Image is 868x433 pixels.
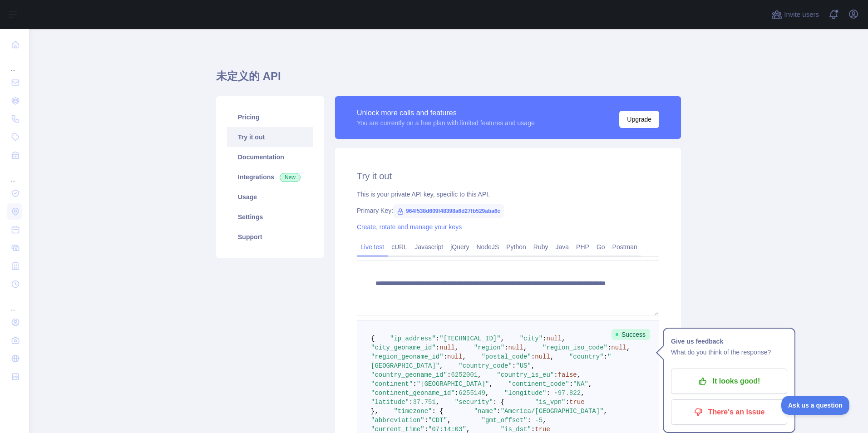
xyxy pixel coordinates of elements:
[227,127,313,147] a: Try it out
[413,399,435,406] span: 37.751
[531,353,535,360] span: :
[7,294,22,312] div: ...
[7,54,22,73] div: ...
[371,399,409,406] span: "latitude"
[388,240,411,254] a: cURL
[547,335,562,342] span: null
[280,173,301,182] span: New
[394,408,432,415] span: "timezone"
[444,353,447,360] span: :
[451,371,478,379] span: 6252001
[671,399,787,425] button: There's an issue
[503,240,530,254] a: Python
[581,389,584,397] span: ,
[593,240,609,254] a: Go
[424,426,428,433] span: :
[569,353,604,360] span: "country"
[604,353,607,360] span: :
[497,408,500,415] span: :
[473,240,503,254] a: NodeJS
[504,344,508,351] span: :
[436,399,439,406] span: ,
[547,389,558,397] span: : -
[558,389,581,397] span: 97.822
[357,206,659,215] div: Primary Key:
[439,335,500,342] span: "[TECHNICAL_ID]"
[447,371,451,379] span: :
[604,408,607,415] span: ,
[474,408,497,415] span: "name"
[459,389,485,397] span: 6255149
[535,426,550,433] span: true
[390,335,436,342] span: "ip_address"
[436,335,439,342] span: :
[227,187,313,207] a: Usage
[612,329,650,340] span: Success
[432,408,443,415] span: : {
[523,344,527,351] span: ,
[566,399,569,406] span: :
[626,344,630,351] span: ,
[501,408,604,415] span: "America/[GEOGRAPHIC_DATA]"
[671,369,787,394] button: It looks good!
[459,362,512,369] span: "country_code"
[439,362,443,369] span: ,
[501,335,504,342] span: ,
[577,371,581,379] span: ,
[678,374,780,389] p: It looks good!
[357,223,462,231] a: Create, rotate and manage your keys
[482,353,531,360] span: "postal_code"
[508,380,569,388] span: "continent_code"
[493,399,504,406] span: : {
[531,362,535,369] span: ,
[781,396,850,415] iframe: Toggle Customer Support
[371,408,379,415] span: },
[489,380,493,388] span: ,
[436,344,439,351] span: :
[501,426,531,433] span: "is_dst"
[535,399,565,406] span: "is_vpn"
[504,389,546,397] span: "longitude"
[512,362,516,369] span: :
[535,353,550,360] span: null
[371,371,447,379] span: "country_geoname_id"
[227,147,313,167] a: Documentation
[611,344,626,351] span: null
[552,240,573,254] a: Java
[485,389,489,397] span: ,
[411,240,447,254] a: Javascript
[530,240,552,254] a: Ruby
[609,240,641,254] a: Postman
[424,417,428,424] span: :
[463,353,466,360] span: ,
[409,399,413,406] span: :
[619,111,659,128] button: Upgrade
[7,165,22,183] div: ...
[558,371,577,379] span: false
[227,107,313,127] a: Pricing
[357,118,535,128] div: You are currently on a free plan with limited features and usage
[428,417,447,424] span: "CDT"
[562,335,565,342] span: ,
[227,207,313,227] a: Settings
[371,389,455,397] span: "continent_geoname_id"
[371,426,424,433] span: "current_time"
[466,426,470,433] span: ,
[769,7,821,22] button: Invite users
[357,191,490,198] font: This is your private API key, specific to this API.
[516,362,531,369] span: "US"
[371,353,444,360] span: "region_geoname_id"
[216,69,681,91] h1: 未定义的 API
[508,344,523,351] span: null
[671,347,787,358] p: What do you think of the response?
[678,404,780,420] p: There's an issue
[554,371,557,379] span: :
[393,204,504,218] span: 964f538d609f48398a6d27fb529aba6c
[550,353,554,360] span: ,
[357,170,659,182] h2: Try it out
[671,336,787,347] h1: Give us feedback
[588,380,592,388] span: ,
[569,399,585,406] span: true
[447,353,463,360] span: null
[542,417,546,424] span: ,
